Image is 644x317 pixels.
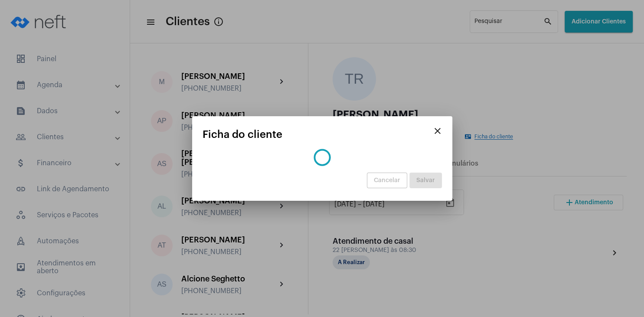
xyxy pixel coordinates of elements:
[409,173,442,188] button: Salvar
[432,126,443,136] mat-icon: close
[367,173,407,188] button: Cancelar
[416,177,435,183] span: Salvar
[203,129,282,140] span: Ficha do cliente
[374,177,400,183] span: Cancelar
